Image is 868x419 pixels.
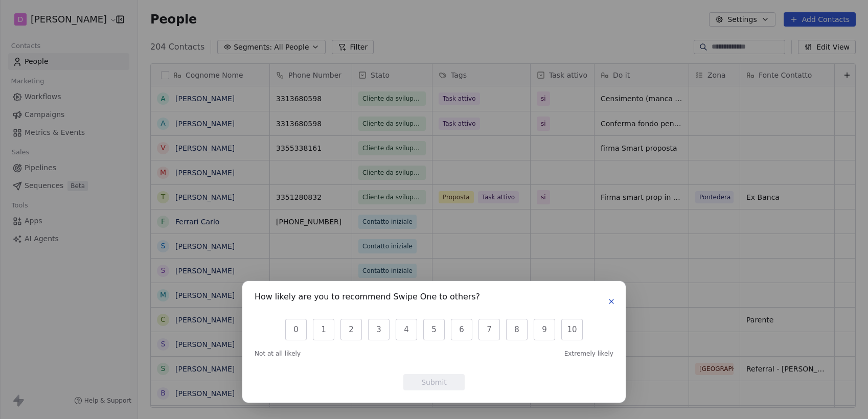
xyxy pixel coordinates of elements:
span: Not at all likely [255,350,301,358]
span: Extremely likely [564,350,613,358]
button: 0 [285,319,307,340]
button: 1 [313,319,334,340]
h1: How likely are you to recommend Swipe One to others? [255,293,480,304]
button: Submit [403,374,465,390]
button: 6 [451,319,472,340]
button: 3 [368,319,390,340]
button: 2 [340,319,362,340]
button: 8 [506,319,528,340]
button: 7 [478,319,500,340]
button: 4 [396,319,417,340]
button: 10 [561,319,583,340]
button: 9 [534,319,555,340]
button: 5 [423,319,445,340]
